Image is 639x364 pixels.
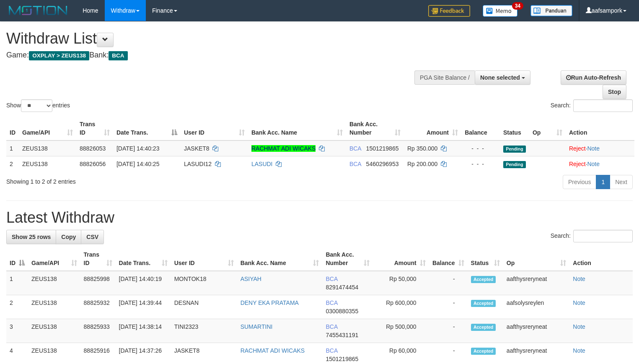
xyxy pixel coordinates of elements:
[81,230,104,244] a: CSV
[429,295,468,319] td: -
[6,117,19,140] th: ID
[19,156,76,172] td: ZEUS138
[6,140,19,156] td: 1
[109,51,127,60] span: BCA
[529,117,566,140] th: Op: activate to sort column ascending
[471,276,496,283] span: Accepted
[326,332,358,338] span: Copy 7455431191 to clipboard
[349,161,361,167] span: BCA
[503,247,569,271] th: Op: activate to sort column ascending
[429,247,468,271] th: Balance: activate to sort column ascending
[76,117,113,140] th: Trans ID: activate to sort column ascending
[465,160,497,168] div: - - -
[61,234,76,240] span: Copy
[471,348,496,355] span: Accepted
[573,347,585,354] a: Note
[461,117,500,140] th: Balance
[566,156,634,172] td: ·
[573,99,633,112] input: Search:
[80,295,116,319] td: 88825932
[28,295,80,319] td: ZEUS138
[19,117,76,140] th: Game/API: activate to sort column ascending
[561,70,626,85] a: Run Auto-Refresh
[21,99,52,112] select: Showentries
[407,145,437,152] span: Rp 350.000
[366,161,399,167] span: Copy 5460296953 to clipboard
[603,85,626,99] a: Stop
[326,299,337,306] span: BCA
[465,144,497,153] div: - - -
[86,234,98,240] span: CSV
[503,319,569,343] td: aafthysreryneat
[428,5,470,17] img: Feedback.jpg
[587,161,600,167] a: Note
[29,51,89,60] span: OXPLAY > ZEUS138
[80,161,106,167] span: 88826056
[6,156,19,172] td: 2
[326,308,358,315] span: Copy 0300880355 to clipboard
[28,271,80,295] td: ZEUS138
[6,271,28,295] td: 1
[468,247,503,271] th: Status: activate to sort column ascending
[28,319,80,343] td: ZEUS138
[503,146,526,153] span: Pending
[116,295,171,319] td: [DATE] 14:39:44
[181,117,248,140] th: User ID: activate to sort column ascending
[171,247,237,271] th: User ID: activate to sort column ascending
[483,5,518,17] img: Button%20Memo.svg
[373,247,429,271] th: Amount: activate to sort column ascending
[19,140,76,156] td: ZEUS138
[471,300,496,307] span: Accepted
[184,161,212,167] span: LASUDI12
[373,271,429,295] td: Rp 50,000
[241,347,305,354] a: RACHMAT ADI WICAKS
[80,319,116,343] td: 88825933
[251,145,316,152] a: RACHMAT ADI WICAKS
[512,2,523,10] span: 34
[6,174,260,186] div: Showing 1 to 2 of 2 entries
[80,145,106,152] span: 88826053
[530,5,572,16] img: panduan.png
[407,161,437,167] span: Rp 200.000
[373,319,429,343] td: Rp 500,000
[429,271,468,295] td: -
[6,99,70,112] label: Show entries
[241,276,261,282] a: ASIYAH
[251,161,273,167] a: LASUDI
[184,145,210,152] span: JASKET8
[56,230,81,244] a: Copy
[6,30,418,47] h1: Withdraw List
[610,175,633,189] a: Next
[573,323,585,330] a: Note
[6,230,56,244] a: Show 25 rows
[6,51,418,60] h4: Game: Bank:
[573,276,585,282] a: Note
[503,161,526,168] span: Pending
[237,247,323,271] th: Bank Acc. Name: activate to sort column ascending
[241,299,299,306] a: DENY EKA PRATAMA
[373,295,429,319] td: Rp 600,000
[248,117,346,140] th: Bank Acc. Name: activate to sort column ascending
[80,247,116,271] th: Trans ID: activate to sort column ascending
[12,234,51,240] span: Show 25 rows
[6,247,28,271] th: ID: activate to sort column descending
[326,276,337,282] span: BCA
[116,161,159,167] span: [DATE] 14:40:25
[471,324,496,331] span: Accepted
[171,295,237,319] td: DESNAN
[346,117,404,140] th: Bank Acc. Number: activate to sort column ascending
[569,161,586,167] a: Reject
[573,230,633,242] input: Search:
[414,70,475,85] div: PGA Site Balance /
[503,295,569,319] td: aafsolysreylen
[563,175,596,189] a: Previous
[503,271,569,295] td: aafthysreryneat
[322,247,373,271] th: Bank Acc. Number: activate to sort column ascending
[569,247,633,271] th: Action
[475,70,530,85] button: None selected
[587,145,600,152] a: Note
[6,295,28,319] td: 2
[480,74,520,81] span: None selected
[326,356,358,362] span: Copy 1501219865 to clipboard
[116,247,171,271] th: Date Trans.: activate to sort column ascending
